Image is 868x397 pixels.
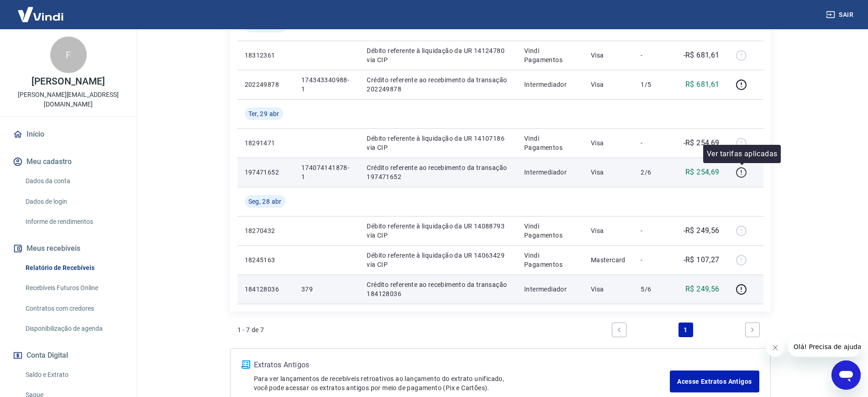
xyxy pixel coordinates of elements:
span: Ter, 29 abr [248,109,279,118]
ul: Pagination [608,319,763,341]
p: - [641,138,668,148]
p: R$ 681,61 [685,79,720,90]
p: Débito referente à liquidação da UR 14107186 via CIP [367,134,510,152]
img: ícone [242,360,250,369]
p: Ver tarifas aplicadas [707,148,777,159]
p: 1/5 [641,80,668,89]
a: Previous page [612,323,626,337]
p: 1 - 7 de 7 [237,325,264,334]
a: Início [11,124,126,144]
p: [PERSON_NAME] [32,77,105,86]
p: Visa [591,285,626,294]
p: 202249878 [245,80,287,89]
p: Vindi Pagamentos [524,222,576,240]
a: Contratos com credores [22,299,126,318]
a: Relatório de Recebíveis [22,259,126,277]
iframe: Fechar mensagem [766,339,784,357]
p: 197471652 [245,168,287,177]
p: 18312361 [245,51,287,60]
a: Page 1 is your current page [679,323,693,337]
a: Recebíveis Futuros Online [22,279,126,297]
p: 184128036 [245,285,287,294]
a: Disponibilização de agenda [22,319,126,338]
p: Débito referente à liquidação da UR 14088793 via CIP [367,222,510,240]
p: 5/6 [641,285,668,294]
p: - [641,226,668,235]
div: F [50,37,87,73]
p: - [641,255,668,265]
p: Mastercard [591,255,626,265]
p: Vindi Pagamentos [524,46,576,64]
p: Visa [591,168,626,177]
p: 2/6 [641,168,668,177]
span: Olá! Precisa de ajuda? [5,6,77,14]
p: Visa [591,138,626,148]
p: -R$ 681,61 [684,50,720,61]
p: Para ver lançamentos de recebíveis retroativos ao lançamento do extrato unificado, você pode aces... [254,374,670,392]
a: Next page [745,323,760,337]
p: -R$ 254,69 [684,138,720,148]
img: Vindi [11,0,70,28]
p: Vindi Pagamentos [524,134,576,152]
p: Intermediador [524,80,576,89]
button: Conta Digital [11,345,126,365]
a: Dados de login [22,192,126,211]
p: Intermediador [524,168,576,177]
a: Saldo e Extrato [22,365,126,384]
p: Débito referente à liquidação da UR 14124780 via CIP [367,46,510,64]
p: Intermediador [524,285,576,294]
span: Seg, 28 abr [248,197,282,206]
p: -R$ 107,27 [684,254,720,265]
p: R$ 254,69 [685,167,720,178]
button: Meus recebíveis [11,238,126,259]
p: 174074141878-1 [301,163,352,181]
p: 18270432 [245,226,287,235]
p: Crédito referente ao recebimento da transação 184128036 [367,280,510,298]
button: Meu cadastro [11,152,126,172]
p: 174343340988-1 [301,75,352,94]
p: - [641,51,668,60]
p: Visa [591,80,626,89]
p: Crédito referente ao recebimento da transação 197471652 [367,163,510,181]
p: Crédito referente ao recebimento da transação 202249878 [367,75,510,94]
iframe: Botão para abrir a janela de mensagens [831,360,861,390]
p: Visa [591,226,626,235]
p: Débito referente à liquidação da UR 14063429 via CIP [367,251,510,269]
p: [PERSON_NAME][EMAIL_ADDRESS][DOMAIN_NAME] [7,90,129,109]
p: Visa [591,51,626,60]
a: Dados da conta [22,172,126,191]
p: Vindi Pagamentos [524,251,576,269]
p: R$ 249,56 [685,284,720,295]
p: 379 [301,285,352,294]
p: 18291471 [245,138,287,148]
p: 18245163 [245,255,287,265]
a: Acesse Extratos Antigos [670,371,759,392]
a: Informe de rendimentos [22,212,126,231]
p: -R$ 249,56 [684,225,720,236]
button: Sair [824,6,857,23]
p: Extratos Antigos [254,360,670,371]
iframe: Mensagem da empresa [788,337,861,357]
